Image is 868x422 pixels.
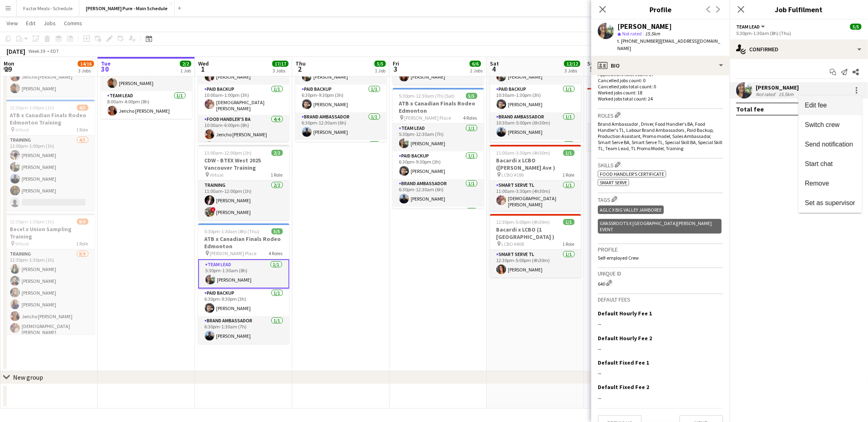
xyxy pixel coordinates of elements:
span: Remove [805,180,829,187]
span: Send notification [805,141,853,148]
button: Set as supervisor [798,193,862,213]
button: Edit fee [798,96,862,115]
span: Edit fee [805,102,827,109]
button: Start chat [798,154,862,174]
span: Set as supervisor [805,199,855,206]
span: Switch crew [805,121,840,128]
button: Remove [798,174,862,193]
button: Send notification [798,135,862,154]
span: Start chat [805,160,833,167]
button: Switch crew [798,115,862,135]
